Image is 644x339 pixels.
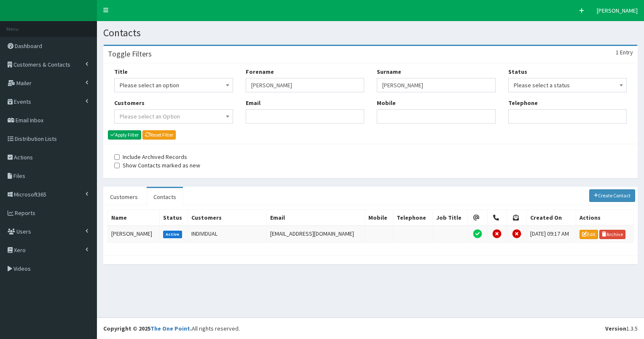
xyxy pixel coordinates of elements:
[266,226,365,242] td: [EMAIL_ADDRESS][DOMAIN_NAME]
[246,99,260,107] label: Email
[15,209,35,217] span: Reports
[14,246,26,254] span: Xero
[13,172,25,180] span: Files
[589,189,636,202] a: Create Contact
[114,153,187,161] label: Include Archived Records
[114,161,200,169] label: Show Contacts marked as new
[150,325,190,332] a: The One Point
[508,99,538,107] label: Telephone
[15,135,57,143] span: Distribution Lists
[163,231,182,238] label: Active
[432,210,467,226] th: Job Title
[620,48,633,56] span: Entry
[16,79,32,87] span: Mailer
[160,210,188,226] th: Status
[16,228,31,235] span: Users
[14,191,46,198] span: Microsoft365
[14,153,33,161] span: Actions
[114,163,120,168] input: Show Contacts marked as new
[576,210,633,226] th: Actions
[487,210,507,226] th: Telephone Permission
[188,226,266,242] td: INDIVIDUAL
[605,325,626,332] b: Version
[103,325,192,332] strong: Copyright © 2025 .
[103,27,638,38] h1: Contacts
[142,130,176,140] a: Reset Filter
[120,113,180,120] span: Please select an Option
[246,67,274,76] label: Forename
[580,230,598,239] a: Edit
[599,230,625,239] a: Archive
[616,48,619,56] span: 1
[526,226,576,242] td: [DATE] 09:17 AM
[508,67,527,76] label: Status
[114,99,145,107] label: Customers
[114,67,128,76] label: Title
[114,78,233,92] span: Please select an option
[514,79,622,91] span: Please select a status
[597,7,638,14] span: [PERSON_NAME]
[97,317,644,339] footer: All rights reserved.
[14,98,31,105] span: Events
[147,188,183,206] a: Contacts
[13,61,70,68] span: Customers & Contacts
[16,116,43,124] span: Email Inbox
[377,99,396,107] label: Mobile
[365,210,393,226] th: Mobile
[507,210,527,226] th: Post Permission
[108,50,152,58] h3: Toggle Filters
[114,154,120,160] input: Include Archived Records
[467,210,487,226] th: Email Permission
[120,79,228,91] span: Please select an option
[15,42,42,50] span: Dashboard
[508,78,627,92] span: Please select a status
[393,210,432,226] th: Telephone
[103,188,145,206] a: Customers
[108,130,141,140] button: Apply Filter
[266,210,365,226] th: Email
[188,210,266,226] th: Customers
[377,67,401,76] label: Surname
[605,324,638,333] div: 1.3.5
[108,210,160,226] th: Name
[526,210,576,226] th: Created On
[108,226,160,242] td: [PERSON_NAME]
[13,265,31,272] span: Videos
